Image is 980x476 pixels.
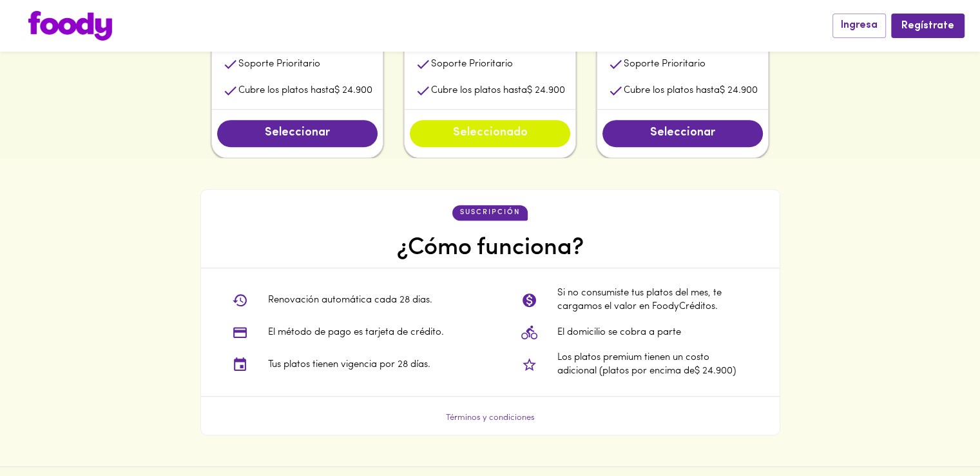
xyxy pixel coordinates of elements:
[602,120,763,147] button: Seleccionar
[460,208,520,218] p: suscripción
[217,120,378,147] button: Seleccionar
[423,126,557,141] span: Seleccionado
[410,120,570,147] button: Seleccionado
[832,14,886,37] button: Ingresa
[268,293,432,307] p: Renovación automática cada 28 dias.
[905,401,967,463] iframe: Messagebird Livechat Widget
[446,413,535,422] a: Términos y condiciones
[431,57,513,71] p: Soporte Prioritario
[615,126,750,141] span: Seleccionar
[431,84,565,97] p: Cubre los platos hasta $ 24.900
[238,57,320,71] p: Soporte Prioritario
[841,19,878,32] span: Ingresa
[624,57,706,71] p: Soporte Prioritario
[238,84,372,97] p: Cubre los platos hasta $ 24.900
[397,233,584,263] h4: ¿Cómo funciona?
[891,14,965,37] button: Regístrate
[268,358,430,372] p: Tus platos tienen vigencia por 28 días.
[28,11,112,41] img: logo.png
[557,326,681,339] p: El domicilio se cobra a parte
[268,326,444,339] p: El método de pago es tarjeta de crédito.
[901,20,954,32] span: Regístrate
[624,84,758,97] p: Cubre los platos hasta $ 24.900
[230,126,365,141] span: Seleccionar
[557,286,749,314] p: Si no consumiste tus platos del mes, te cargamos el valor en FoodyCréditos.
[557,351,749,379] p: Los platos premium tienen un costo adicional (platos por encima de $ 24.900 )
